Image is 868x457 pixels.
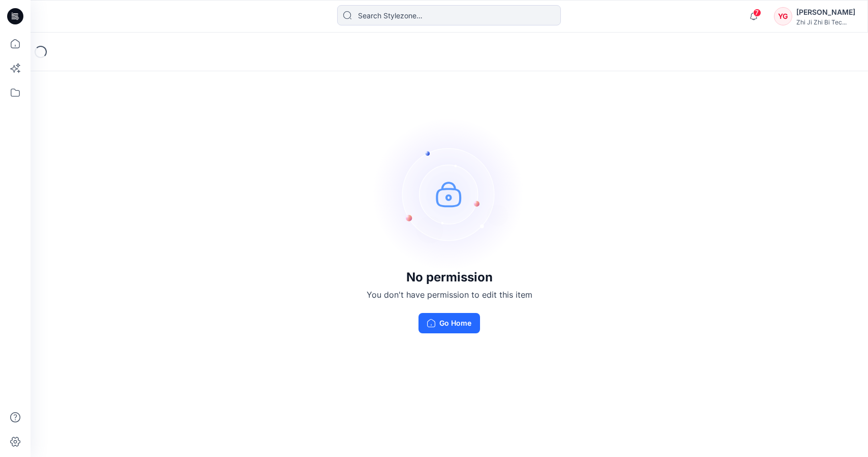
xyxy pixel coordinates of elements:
img: no-perm.svg [373,118,526,270]
input: Search Stylezone… [337,5,561,25]
h3: No permission [367,270,532,284]
div: Zhi Ji Zhi Bi Tec... [796,18,855,26]
button: Go Home [418,313,480,333]
span: 7 [753,9,761,17]
p: You don't have permission to edit this item [367,289,532,301]
div: YG [774,7,792,25]
div: [PERSON_NAME] [796,6,855,18]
